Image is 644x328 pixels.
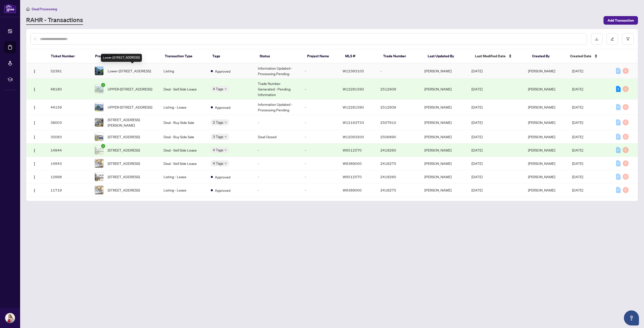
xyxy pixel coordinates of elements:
span: [DATE] [572,148,583,152]
img: thumbnail-img [95,186,103,194]
td: [PERSON_NAME] [420,144,467,157]
span: UPPER-[STREET_ADDRESS] [108,104,152,110]
td: [PERSON_NAME] [420,130,467,144]
img: Profile Icon [5,313,15,323]
th: Project Name [303,49,341,63]
span: [DATE] [471,87,482,91]
img: Logo [32,121,36,125]
span: 2 Tags [213,119,223,125]
div: 0 [616,160,621,166]
th: Ticket Number [47,49,91,63]
span: [PERSON_NAME] [528,174,555,179]
th: Property Address [91,49,161,63]
img: thumbnail-img [95,132,103,141]
span: Approved [215,174,230,180]
td: - [301,79,339,100]
td: 2512609 [376,79,420,100]
span: 4 Tags [213,160,223,166]
span: filter [626,37,630,41]
span: [DATE] [471,105,482,109]
td: Listing [159,63,207,79]
span: [DATE] [572,174,583,179]
td: - [376,63,420,79]
span: 4 Tags [213,147,223,153]
img: Logo [32,162,36,166]
button: Logo [30,146,38,154]
td: 38003 [47,115,91,130]
span: [STREET_ADDRESS] [108,134,140,139]
img: thumbnail-img [95,146,103,154]
span: down [224,121,227,124]
span: [DATE] [572,87,583,91]
span: W12281590 [343,105,364,109]
span: W12281590 [343,87,364,91]
span: Lower-[STREET_ADDRESS] [108,68,151,74]
div: 0 [623,119,629,125]
img: Logo [32,87,36,91]
td: Deal - Buy Side Sale [159,115,207,130]
td: 12998 [47,170,91,183]
td: - [254,157,301,170]
div: 0 [616,104,621,110]
td: Deal - Sell Side Lease [159,144,207,157]
td: 2418260 [376,144,420,157]
td: [PERSON_NAME] [420,115,467,130]
td: - [301,130,339,144]
div: 0 [623,174,629,180]
span: [STREET_ADDRESS][PERSON_NAME] [108,117,156,128]
td: 48180 [47,79,91,100]
span: Last Modified Date [475,53,506,59]
button: filter [622,33,634,45]
div: 0 [616,119,621,125]
td: - [301,63,339,79]
td: [PERSON_NAME] [420,157,467,170]
td: Trade Number Generated - Pending Information [254,79,301,100]
img: Logo [32,69,36,73]
span: [PERSON_NAME] [528,161,555,166]
span: W9389000 [343,161,362,166]
span: W12393105 [343,69,364,73]
span: home [26,7,30,11]
td: Deal - Sell Side Lease [159,79,207,100]
a: RAHR - Transactions [26,16,83,25]
span: [DATE] [572,105,583,109]
span: down [224,135,227,138]
span: 4 Tags [213,86,223,92]
th: MLS # [341,49,379,63]
div: 0 [616,134,621,140]
td: 44159 [47,100,91,115]
span: Approved [215,68,230,74]
div: 1 [616,86,621,92]
button: download [591,33,602,45]
button: Logo [30,186,38,194]
button: Add Transaction [603,16,638,25]
td: Listing - Lease [159,183,207,197]
td: 2418275 [376,157,420,170]
td: 14944 [47,144,91,157]
span: [PERSON_NAME] [528,69,555,73]
span: W9512570 [343,148,362,152]
button: Open asap [624,310,639,325]
img: thumbnail-img [95,159,103,168]
span: [DATE] [572,69,583,73]
td: - [254,115,301,130]
td: Deal - Buy Side Sale [159,130,207,144]
td: 2418260 [376,170,420,183]
div: 0 [623,187,629,193]
th: Last Updated By [424,49,471,63]
span: [PERSON_NAME] [528,148,555,152]
div: 0 [616,187,621,193]
td: [PERSON_NAME] [420,183,467,197]
th: Created By [528,49,566,63]
div: Lower-[STREET_ADDRESS] [101,54,142,62]
td: 35083 [47,130,91,144]
td: 14943 [47,157,91,170]
div: 0 [623,160,629,166]
span: download [595,37,598,41]
button: Logo [30,118,38,126]
button: Logo [30,133,38,141]
td: [PERSON_NAME] [420,170,467,183]
span: UPPER-[STREET_ADDRESS] [108,86,152,92]
div: 0 [623,134,629,140]
span: [PERSON_NAME] [528,188,555,192]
